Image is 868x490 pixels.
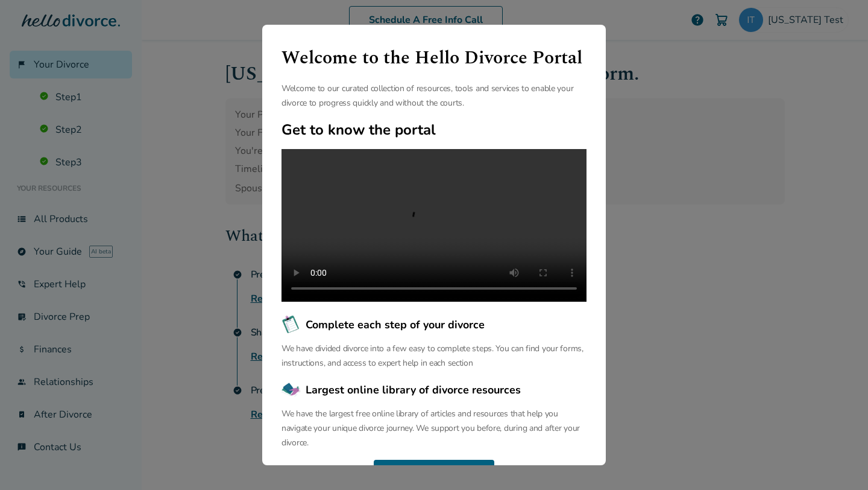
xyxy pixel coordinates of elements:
p: We have the largest free online library of articles and resources that help you navigate your uni... [281,407,587,450]
button: Continue [374,460,494,486]
h1: Welcome to the Hello Divorce Portal [281,44,587,72]
p: Welcome to our curated collection of resources, tools and services to enable your divorce to prog... [281,81,587,110]
span: Complete each step of your divorce [306,317,485,332]
img: Complete each step of your divorce [281,315,301,334]
h2: Get to know the portal [281,120,587,139]
span: Largest online library of divorce resources [306,382,521,398]
iframe: Chat Widget [808,432,868,490]
img: Largest online library of divorce resources [281,380,301,399]
p: We have divided divorce into a few easy to complete steps. You can find your forms, instructions,... [281,342,587,371]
